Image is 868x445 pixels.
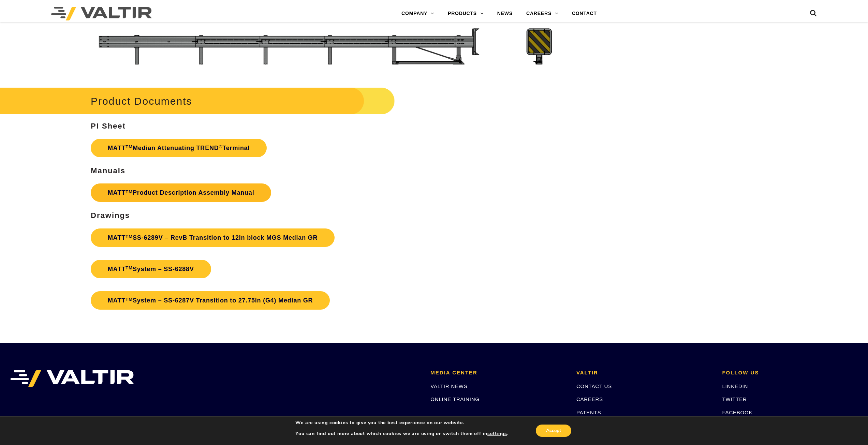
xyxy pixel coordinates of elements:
[722,410,752,415] a: FACEBOOK
[91,260,211,278] a: MATTTMSystem – SS-6288V
[219,144,223,149] sup: ®
[490,7,519,20] a: NEWS
[430,396,479,402] a: ONLINE TRAINING
[441,7,490,20] a: PRODUCTS
[722,370,858,376] h2: FOLLOW US
[10,370,134,387] img: VALTIR
[295,420,508,426] p: We are using cookies to give you the best experience on our website.
[576,410,601,415] a: PATENTS
[91,122,126,130] strong: PI Sheet
[722,396,747,402] a: TWITTER
[91,166,126,175] strong: Manuals
[126,144,133,149] sup: TM
[576,396,603,402] a: CAREERS
[51,7,152,20] img: Valtir
[126,265,133,270] sup: TM
[565,7,604,20] a: CONTACT
[91,291,330,310] a: MATTTMSystem – SS-6287V Transition to 27.75in (G4) Median GR
[576,383,612,389] a: CONTACT US
[395,7,441,20] a: COMPANY
[126,234,133,239] sup: TM
[576,370,712,376] h2: VALTIR
[91,228,335,247] a: MATTTMSS-6289V – RevB Transition to 12in block MGS Median GR
[722,383,748,389] a: LINKEDIN
[430,370,566,376] h2: MEDIA CENTER
[91,183,271,202] a: MATTTMProduct Description Assembly Manual
[91,211,130,220] strong: Drawings
[519,7,565,20] a: CAREERS
[126,189,133,194] sup: TM
[487,431,507,437] button: settings
[536,425,571,437] button: Accept
[91,139,267,157] a: MATTTMMedian Attenuating TREND®Terminal
[295,431,508,437] p: You can find out more about which cookies we are using or switch them off in .
[430,383,467,389] a: VALTIR NEWS
[126,297,133,302] sup: TM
